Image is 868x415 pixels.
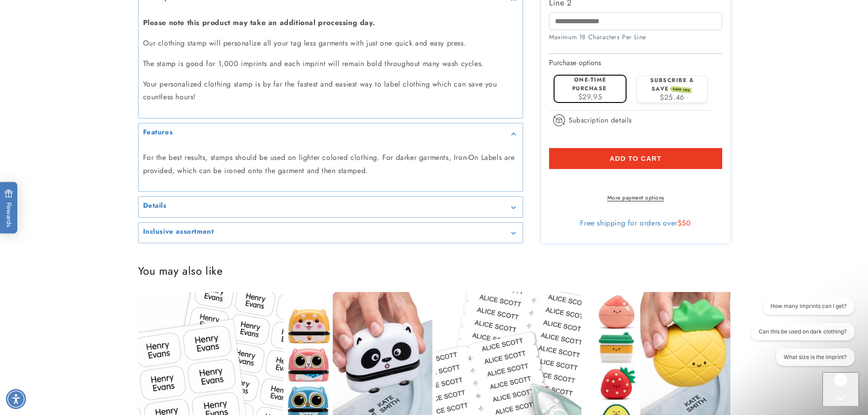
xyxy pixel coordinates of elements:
label: Subscribe & save [650,77,694,93]
span: Subscription details [569,115,632,126]
label: Purchase options [549,57,601,68]
h2: Features [143,128,173,137]
span: $25.46 [660,92,684,102]
iframe: Gorgias live chat conversation starters [743,297,859,374]
div: Maximum 18 Characters Per Line [549,32,722,42]
summary: Details [139,197,523,217]
strong: Please note this product may take an additional processing day. [143,17,375,28]
span: $ [678,218,682,229]
div: Accessibility Menu [6,389,26,409]
iframe: Gorgias live chat messenger [822,372,859,406]
summary: Inclusive assortment [139,223,523,243]
summary: Features [139,123,523,144]
p: The stamp is good for 1,000 imprints and each imprint will remain bold throughout many wash cycles. [143,57,518,71]
p: Our clothing stamp will personalize all your tag less garments with just one quick and easy press. [143,37,518,50]
div: Free shipping for orders over [549,219,722,228]
p: For the best results, stamps should be used on lighter colored clothing. For darker garments, Iro... [143,151,518,178]
iframe: Sign Up via Text for Offers [7,342,115,369]
label: One-time purchase [572,76,607,93]
span: SAVE 15% [671,87,692,94]
button: Add to cart [549,148,722,169]
span: $29.95 [578,92,602,102]
a: More payment options [549,194,722,202]
span: Add to cart [610,154,662,163]
p: Your personalized clothing stamp is by far the fastest and easiest way to label clothing which ca... [143,78,518,104]
h2: Details [143,201,167,210]
h2: Inclusive assortment [143,227,214,236]
span: 50 [682,218,691,229]
span: Rewards [5,189,13,227]
h2: You may also like [138,264,730,278]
